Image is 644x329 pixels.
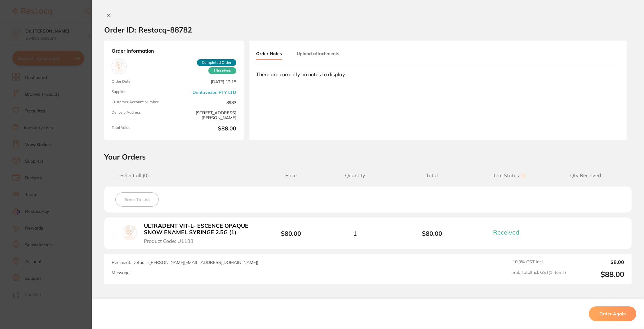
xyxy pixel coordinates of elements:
[176,110,236,121] span: [STREET_ADDRESS][PERSON_NAME]
[571,270,624,279] output: $88.00
[197,59,236,66] span: Completed Order
[256,72,619,77] div: There are currently no notes to display.
[393,173,470,178] span: Total
[281,230,301,237] b: $80.00
[112,100,171,105] span: Customer Account Number
[589,306,636,321] button: Order Again
[142,222,256,244] button: ULTRADENT VIT-L- ESCENCE OPAQUE SNOW ENAMEL SYRINGE 2.5G (1) Product Code: U1183
[112,260,258,265] span: Recipient: Default ( [PERSON_NAME][EMAIL_ADDRESS][DOMAIN_NAME] )
[317,173,393,178] span: Quantity
[176,79,236,85] span: [DATE] 12:15
[493,228,519,236] span: Received
[256,48,282,60] button: Order Notes
[547,173,624,178] span: Qty Received
[353,230,357,237] span: 1
[193,90,236,95] a: Dentavision PTY LTD
[470,173,547,178] span: Item Status
[176,100,236,105] span: 8983
[112,125,171,132] span: Total Value
[265,173,317,178] span: Price
[112,270,131,275] label: Message:
[117,173,149,178] span: Select all ( 0 )
[104,152,632,161] h2: Your Orders
[513,270,566,279] span: Sub Total Incl. GST ( 1 Items)
[112,90,171,95] span: Supplier
[112,79,171,85] span: Order Date
[393,230,470,237] b: $80.00
[113,61,125,72] img: Dentavision PTY LTD
[144,223,254,235] b: ULTRADENT VIT-L- ESCENCE OPAQUE SNOW ENAMEL SYRINGE 2.5G (1)
[104,25,192,34] h2: Order ID: Restocq- 88782
[297,48,339,59] button: Upload attachments
[122,225,137,240] img: ULTRADENT VIT-L- ESCENCE OPAQUE SNOW ENAMEL SYRINGE 2.5G (1)
[513,259,566,265] span: 10.0 % GST Incl.
[112,48,236,54] strong: Order Information
[491,228,527,236] button: Received
[115,192,159,207] button: Save To List
[176,125,236,132] b: $88.00
[144,238,193,244] span: Product Code: U1183
[571,259,624,265] output: $8.00
[208,67,236,74] span: Received
[112,110,171,121] span: Delivery Address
